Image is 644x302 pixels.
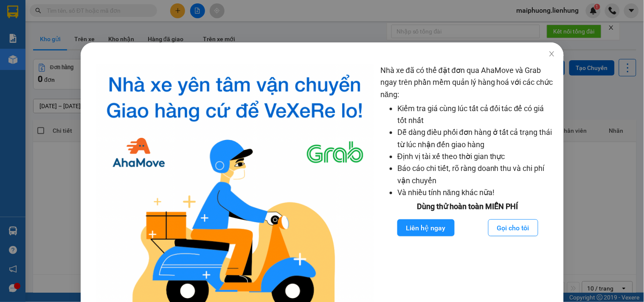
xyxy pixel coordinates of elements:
li: Định vị tài xế theo thời gian thực [397,151,555,162]
span: Gọi cho tôi [497,223,529,233]
span: Liên hệ ngay [406,223,445,233]
button: Close [540,42,563,66]
li: Báo cáo chi tiết, rõ ràng doanh thu và chi phí vận chuyển [397,162,555,187]
div: Dùng thử hoàn toàn MIỄN PHÍ [380,201,555,213]
span: close [548,50,555,57]
button: Liên hệ ngay [397,219,454,236]
li: Kiểm tra giá cùng lúc tất cả đối tác để có giá tốt nhất [397,103,555,127]
button: Gọi cho tôi [488,219,538,236]
li: Và nhiều tính năng khác nữa! [397,187,555,199]
li: Dễ dàng điều phối đơn hàng ở tất cả trạng thái từ lúc nhận đến giao hàng [397,126,555,151]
